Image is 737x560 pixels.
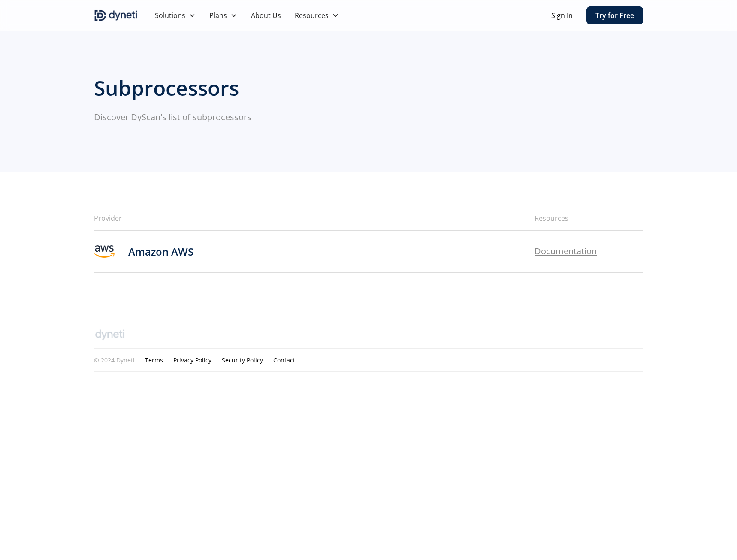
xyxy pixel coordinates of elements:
div: © 2024 Dyneti [94,356,135,365]
a: Try for Free [586,6,643,24]
h6: Documentation [535,245,643,257]
p: Provider [94,213,528,223]
h2: Subprocessors [94,76,643,100]
div: Plans [202,7,244,24]
a: Terms [145,356,163,365]
a: Security Policy [222,356,263,365]
a: Privacy Policy [173,356,211,365]
a: Sign In [551,10,573,21]
div: Solutions [148,7,202,24]
p: Discover DyScan's list of subprocessors [94,111,643,124]
div: Plans [209,10,227,21]
img: Dyneti gray logo [94,328,126,341]
img: Dyneti indigo logo [94,9,138,22]
p: Resources [535,213,643,223]
div: Solutions [155,10,185,21]
a: Contact [273,356,295,365]
img: AWS logo [94,245,115,258]
div: Resources [295,10,329,21]
a: home [94,9,138,22]
a: AWS logoAmazon AWSDocumentation [94,231,643,273]
h5: Amazon AWS [128,244,193,259]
